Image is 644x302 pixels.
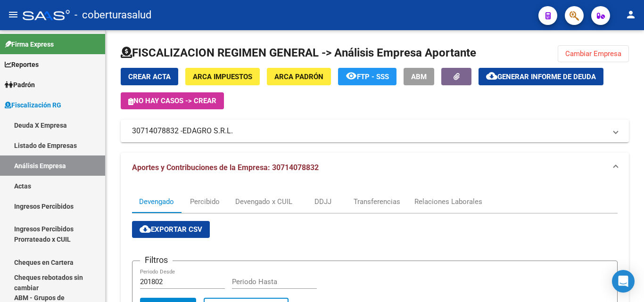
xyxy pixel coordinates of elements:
[338,68,396,85] button: FTP - SSS
[404,68,434,85] button: ABM
[5,100,61,110] span: Fiscalización RG
[5,39,54,49] span: Firma Express
[182,126,233,136] span: EDAGRO S.R.L.
[132,163,319,172] span: Aportes y Contribuciones de la Empresa: 30714078832
[612,270,635,293] div: Open Intercom Messenger
[354,196,400,207] div: Transferencias
[497,73,596,81] span: Generar informe de deuda
[565,49,621,58] span: Cambiar Empresa
[235,196,292,207] div: Devengado x CUIL
[140,225,202,234] span: Exportar CSV
[132,126,606,136] mat-panel-title: 30714078832 -
[128,73,171,81] span: Crear Acta
[346,70,357,82] mat-icon: remove_red_eye
[128,97,216,105] span: No hay casos -> Crear
[314,196,331,207] div: DDJJ
[140,223,151,235] mat-icon: cloud_download
[190,196,220,207] div: Percibido
[185,68,260,85] button: ARCA Impuestos
[5,80,35,90] span: Padrón
[558,45,629,62] button: Cambiar Empresa
[267,68,331,85] button: ARCA Padrón
[479,68,603,85] button: Generar informe de deuda
[121,45,476,60] h1: FISCALIZACION REGIMEN GENERAL -> Análisis Empresa Aportante
[411,73,427,81] span: ABM
[121,120,629,142] mat-expansion-panel-header: 30714078832 -EDAGRO S.R.L.
[486,70,497,82] mat-icon: cloud_download
[121,68,178,85] button: Crear Acta
[121,92,224,109] button: No hay casos -> Crear
[414,196,482,207] div: Relaciones Laborales
[8,9,19,20] mat-icon: menu
[121,153,629,183] mat-expansion-panel-header: Aportes y Contribuciones de la Empresa: 30714078832
[139,196,174,207] div: Devengado
[132,221,210,238] button: Exportar CSV
[74,5,151,25] span: - coberturasalud
[140,253,173,267] h3: Filtros
[5,59,39,70] span: Reportes
[193,73,252,81] span: ARCA Impuestos
[625,9,636,20] mat-icon: person
[357,73,389,81] span: FTP - SSS
[274,73,323,81] span: ARCA Padrón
